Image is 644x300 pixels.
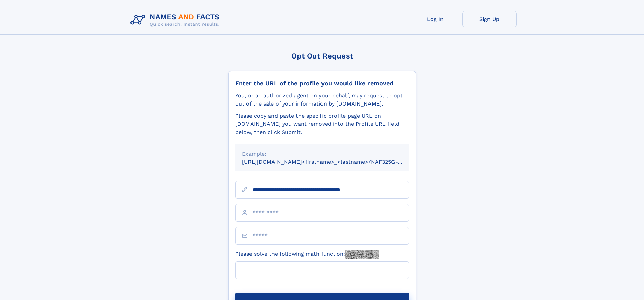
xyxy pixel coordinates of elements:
small: [URL][DOMAIN_NAME]<firstname>_<lastname>/NAF325G-xxxxxxxx [242,159,422,165]
label: Please solve the following math function: [235,250,379,259]
div: You, or an authorized agent on your behalf, may request to opt-out of the sale of your informatio... [235,92,409,108]
a: Sign Up [462,11,517,27]
img: Logo Names and Facts [128,11,225,29]
div: Please copy and paste the specific profile page URL on [DOMAIN_NAME] you want removed into the Pr... [235,112,409,136]
div: Example: [242,150,402,158]
div: Opt Out Request [228,52,416,60]
a: Log In [408,11,462,27]
div: Enter the URL of the profile you would like removed [235,79,409,87]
